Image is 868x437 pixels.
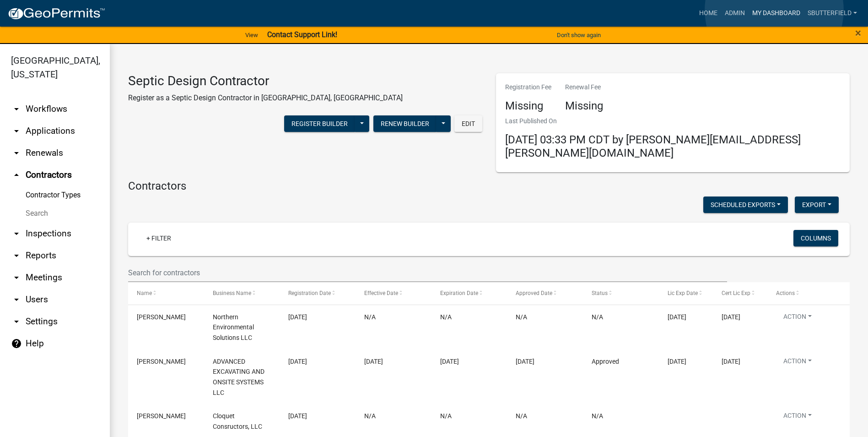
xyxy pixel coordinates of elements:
datatable-header-cell: Lic Exp Date [658,282,713,304]
datatable-header-cell: Cert Lic Exp [713,282,767,304]
span: N/A [440,412,452,420]
button: Scheduled Exports [703,197,788,213]
span: Cert Lic Exp [722,290,750,296]
span: 06/09/2028 [722,358,740,365]
i: help [11,338,22,349]
span: Business Name [213,290,251,296]
span: N/A [592,412,603,420]
datatable-header-cell: Registration Date [280,282,356,304]
i: arrow_drop_down [11,250,22,261]
button: Register Builder [284,115,355,132]
span: N/A [592,313,603,321]
span: 09/17/2025 [288,313,307,321]
button: Close [855,27,861,38]
h4: Missing [505,99,551,113]
span: Expiration Date [440,290,478,296]
span: Lic Exp Date [668,290,698,296]
p: Registration Fee [505,82,551,92]
i: arrow_drop_down [11,228,22,239]
span: Jason Weller [137,358,186,365]
datatable-header-cell: Actions [767,282,843,304]
span: 09/20/2027 [668,313,686,321]
datatable-header-cell: Expiration Date [431,282,507,304]
p: Register as a Septic Design Contractor in [GEOGRAPHIC_DATA], [GEOGRAPHIC_DATA] [128,93,403,104]
h3: Septic Design Contractor [128,73,403,89]
button: Edit [454,115,482,132]
a: Home [695,5,721,22]
span: N/A [516,412,527,420]
span: MATTHEW VUKONICH [137,412,186,420]
i: arrow_drop_up [11,169,22,180]
span: 09/11/2025 [364,358,383,365]
datatable-header-cell: Name [128,282,204,304]
i: arrow_drop_down [11,126,22,137]
button: Columns [793,230,838,246]
span: Mike Parrott [137,313,186,321]
button: Renew Builder [373,115,437,132]
datatable-header-cell: Effective Date [356,282,431,304]
i: arrow_drop_down [11,294,22,305]
span: × [855,27,861,39]
p: Last Published On [505,116,841,126]
span: Cloquet Consructors, LLC [213,412,262,430]
span: 04/03/2026 [440,358,459,365]
span: Approved [592,358,619,365]
h4: Contractors [128,180,850,193]
input: Search for contractors [128,263,727,282]
span: Northern Environmental Solutions LLC [213,313,254,342]
button: Export [795,197,839,213]
a: My Dashboard [749,5,804,22]
span: 09/04/2025 [288,412,307,420]
span: Actions [776,290,795,296]
span: N/A [516,313,527,321]
span: 04/24/2028 [722,313,740,321]
i: arrow_drop_down [11,147,22,158]
a: View [242,27,262,43]
span: Status [592,290,608,296]
button: Action [776,312,819,325]
i: arrow_drop_down [11,272,22,283]
span: N/A [440,313,452,321]
span: N/A [364,412,376,420]
button: Action [776,411,819,424]
span: Effective Date [364,290,398,296]
span: Approved Date [516,290,552,296]
a: + Filter [139,230,178,246]
span: Name [137,290,152,296]
a: Sbutterfield [804,5,861,22]
span: Registration Date [288,290,331,296]
span: 04/03/2026 [668,358,686,365]
span: [DATE] 03:33 PM CDT by [PERSON_NAME][EMAIL_ADDRESS][PERSON_NAME][DOMAIN_NAME] [505,133,801,159]
p: Renewal Fee [565,82,603,92]
span: 09/11/2025 [516,358,534,365]
button: Don't show again [553,27,604,43]
i: arrow_drop_down [11,316,22,327]
datatable-header-cell: Business Name [204,282,280,304]
button: Action [776,356,819,370]
span: 09/10/2025 [288,358,307,365]
strong: Contact Support Link! [267,30,337,39]
span: N/A [364,313,376,321]
datatable-header-cell: Status [583,282,659,304]
i: arrow_drop_down [11,104,22,115]
span: ADVANCED EXCAVATING AND ONSITE SYSTEMS LLC [213,358,264,396]
h4: Missing [565,99,603,113]
a: Admin [721,5,749,22]
datatable-header-cell: Approved Date [507,282,583,304]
